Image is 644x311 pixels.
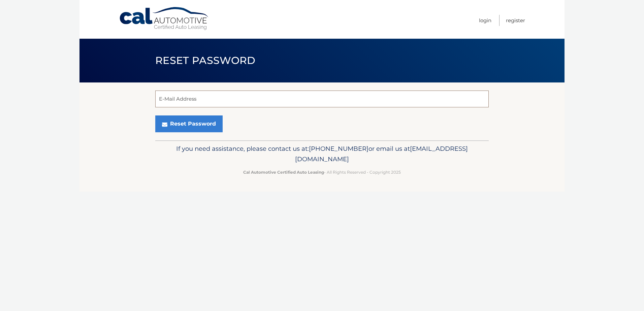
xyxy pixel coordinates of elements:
strong: Cal Automotive Certified Auto Leasing [243,170,324,175]
input: E-Mail Address [155,91,489,107]
span: Reset Password [155,54,255,67]
a: Register [506,15,525,26]
button: Reset Password [155,115,223,132]
p: - All Rights Reserved - Copyright 2025 [160,169,484,176]
p: If you need assistance, please contact us at: or email us at [160,143,484,165]
span: [PHONE_NUMBER] [309,145,368,152]
a: Cal Automotive [119,7,210,31]
a: Login [479,15,491,26]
